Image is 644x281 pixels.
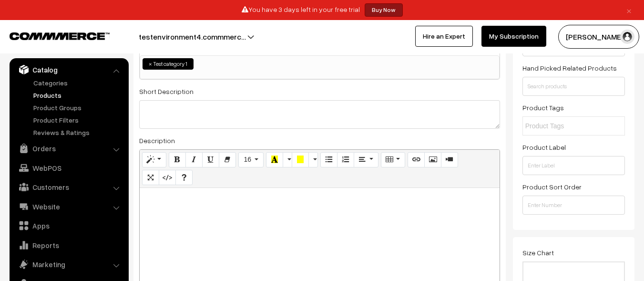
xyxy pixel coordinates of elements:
input: Product Tags [525,121,609,131]
input: Enter Label [522,156,625,175]
button: Bold (CTRL+B) [169,152,186,167]
a: Hire an Expert [415,26,473,47]
a: My Subscription [481,26,546,47]
label: Short Description [139,86,194,96]
img: user [620,30,634,44]
button: Style [142,152,166,167]
input: Search products [522,77,625,96]
a: Product Filters [31,115,125,125]
button: More Color [283,152,292,167]
label: Description [139,135,175,146]
a: WebPOS [12,159,125,177]
button: Table [381,152,405,167]
button: Help [175,170,193,185]
button: Code View [159,170,176,185]
li: Test category 1 [143,58,194,70]
div: You have 3 days left in your free trial [3,3,641,17]
button: Video [441,152,458,167]
img: COMMMERCE [10,32,110,40]
button: Recent Color [266,152,283,167]
input: Enter Number [522,196,625,215]
button: Picture [424,152,441,167]
label: Hand Picked Related Products [522,63,617,73]
button: Italic (CTRL+I) [185,152,203,167]
label: Product Label [522,142,566,152]
button: Background Color [292,152,309,167]
label: Size Chart [522,248,554,258]
a: Product Groups [31,103,125,113]
span: × [149,60,152,68]
button: Paragraph [354,152,378,167]
a: Orders [12,140,125,157]
button: Remove Font Style (CTRL+\) [219,152,236,167]
a: Reviews & Ratings [31,127,125,137]
label: Product Sort Order [522,182,582,192]
a: Customers [12,178,125,196]
button: Full Screen [142,170,159,185]
button: Link (CTRL+K) [408,152,425,167]
button: More Color [308,152,318,167]
button: Ordered list (CTRL+SHIFT+NUM8) [337,152,354,167]
button: testenvironment4.commmerc… [105,25,279,49]
label: Product Tags [522,103,564,113]
a: Products [31,90,125,100]
a: Apps [12,217,125,234]
a: COMMMERCE [10,30,93,41]
a: Website [12,198,125,215]
button: Font Size [238,152,264,167]
a: Buy Now [365,3,403,17]
a: Categories [31,78,125,88]
a: Reports [12,237,125,254]
button: [PERSON_NAME] [558,25,639,49]
a: × [623,4,635,16]
span: 16 [244,156,251,163]
button: Underline (CTRL+U) [202,152,219,167]
a: Marketing [12,256,125,273]
button: Unordered list (CTRL+SHIFT+NUM7) [320,152,337,167]
a: Catalog [12,61,125,78]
